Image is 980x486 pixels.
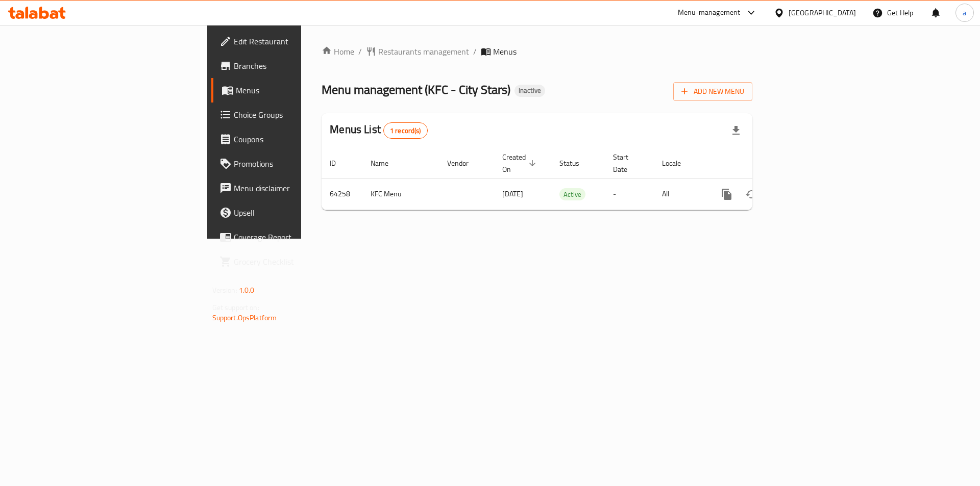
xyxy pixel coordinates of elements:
[211,29,371,54] a: Edit Restaurant
[322,45,752,58] nav: breadcrumb
[654,178,706,210] td: All
[559,157,593,169] span: Status
[234,231,363,243] span: Coverage Report
[493,45,517,58] span: Menus
[963,7,966,18] span: a
[211,54,371,78] a: Branches
[239,284,255,297] span: 1.0.0
[234,255,363,268] span: Grocery Checklist
[211,200,371,225] a: Upsell
[673,82,752,101] button: Add New Menu
[681,85,744,98] span: Add New Menu
[662,157,694,169] span: Locale
[234,207,363,219] span: Upsell
[715,182,739,207] button: more
[211,249,371,274] a: Grocery Checklist
[322,148,821,210] table: enhanced table
[330,122,427,139] h2: Menus List
[211,225,371,249] a: Coverage Report
[212,301,259,314] span: Get support on:
[211,176,371,200] a: Menu disclaimer
[447,157,482,169] span: Vendor
[330,157,349,169] span: ID
[502,151,539,175] span: Created On
[706,148,821,179] th: Actions
[234,109,363,121] span: Choice Groups
[514,86,545,95] span: Inactive
[514,85,545,97] div: Inactive
[212,311,277,324] a: Support.OpsPlatform
[362,178,439,210] td: KFC Menu
[605,178,654,210] td: -
[678,7,741,19] div: Menu-management
[371,157,402,169] span: Name
[236,84,363,96] span: Menus
[322,78,510,101] span: Menu management ( KFC - City Stars )
[234,35,363,47] span: Edit Restaurant
[211,127,371,151] a: Coupons
[234,133,363,145] span: Coupons
[559,189,585,200] span: Active
[211,103,371,127] a: Choice Groups
[366,45,469,58] a: Restaurants management
[613,151,642,175] span: Start Date
[212,284,237,297] span: Version:
[211,78,371,103] a: Menus
[502,187,523,200] span: [DATE]
[473,45,477,58] li: /
[724,118,748,143] div: Export file
[234,60,363,72] span: Branches
[789,7,856,18] div: [GEOGRAPHIC_DATA]
[211,151,371,176] a: Promotions
[378,45,469,58] span: Restaurants management
[384,126,427,136] span: 1 record(s)
[234,182,363,194] span: Menu disclaimer
[234,158,363,170] span: Promotions
[383,122,428,139] div: Total records count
